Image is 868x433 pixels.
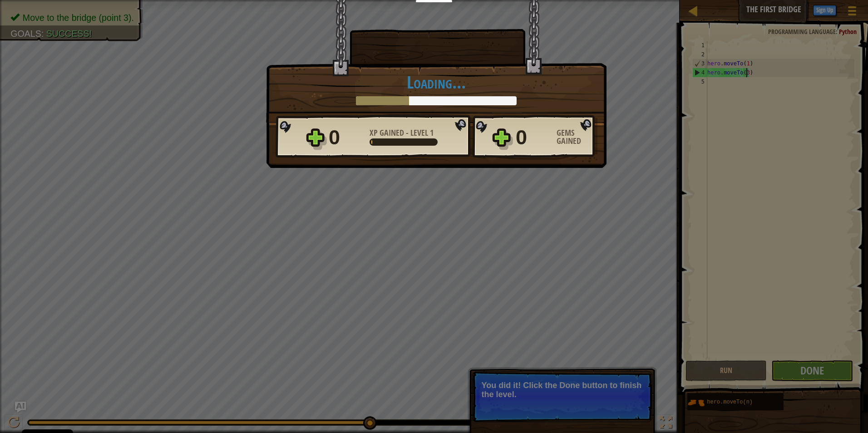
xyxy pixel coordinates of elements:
div: - [370,129,434,137]
span: XP Gained [370,127,406,138]
span: Level [409,127,430,138]
h1: Loading... [276,73,597,92]
span: 1 [430,127,434,138]
div: Gems Gained [557,129,597,145]
div: 0 [329,123,364,152]
div: 0 [516,123,551,152]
